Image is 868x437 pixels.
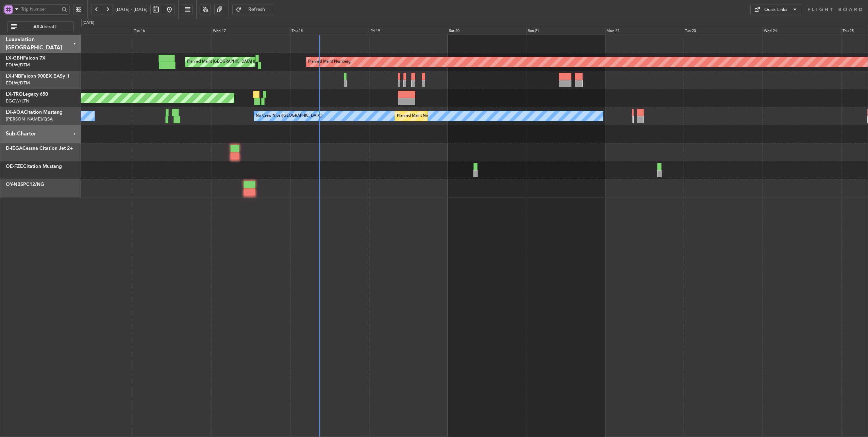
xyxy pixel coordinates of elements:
[6,116,53,122] a: [PERSON_NAME]/QSA
[6,146,73,151] a: D-IEGACessna Citation Jet 2+
[21,4,60,14] input: Trip Number
[6,74,69,79] a: LX-INBFalcon 900EX EASy II
[6,164,62,169] a: OE-FZECitation Mustang
[6,164,23,169] span: OE-FZE
[212,27,290,35] div: Wed 17
[527,27,605,35] div: Sun 21
[763,27,841,35] div: Wed 24
[232,4,273,15] button: Refresh
[187,57,294,67] div: Planned Maint [GEOGRAPHIC_DATA] ([GEOGRAPHIC_DATA])
[6,110,24,115] span: LX-AOA
[6,110,63,115] a: LX-AOACitation Mustang
[7,21,74,32] button: All Aircraft
[256,111,322,121] div: No Crew Nice ([GEOGRAPHIC_DATA])
[6,92,48,97] a: LX-TROLegacy 650
[6,98,29,104] a: EGGW/LTN
[6,182,44,187] a: OY-NBSPC12/NG
[6,56,23,61] span: LX-GBH
[397,111,473,121] div: Planned Maint Nice ([GEOGRAPHIC_DATA])
[605,27,684,35] div: Mon 22
[290,27,369,35] div: Thu 18
[308,57,351,67] div: Planned Maint Nurnberg
[750,4,801,15] button: Quick Links
[18,25,71,29] span: All Aircraft
[6,182,23,187] span: OY-NBS
[764,6,787,13] div: Quick Links
[6,62,30,68] a: EDLW/DTM
[6,74,21,79] span: LX-INB
[6,92,23,97] span: LX-TRO
[6,80,30,86] a: EDLW/DTM
[54,27,133,35] div: Mon 15
[448,27,526,35] div: Sat 20
[243,7,271,12] span: Refresh
[6,146,22,151] span: D-IEGA
[684,27,762,35] div: Tue 23
[133,27,211,35] div: Tue 16
[116,6,148,13] span: [DATE] - [DATE]
[83,20,94,26] div: [DATE]
[6,56,46,61] a: LX-GBHFalcon 7X
[369,27,448,35] div: Fri 19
